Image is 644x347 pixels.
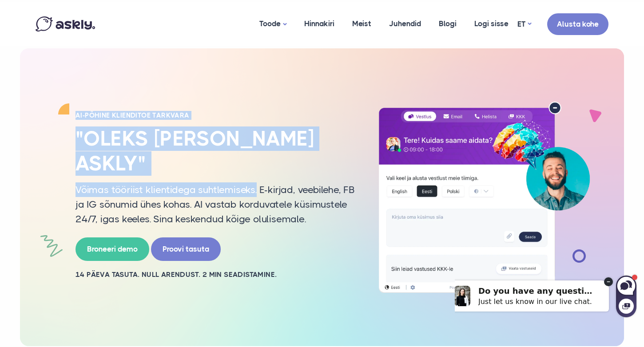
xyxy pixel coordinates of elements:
div: Just let us know in our live chat. [24,33,142,42]
a: Toode [250,2,295,46]
iframe: Askly chat [455,264,637,318]
img: AI multilingual chat [369,102,600,293]
img: Askly [36,16,95,32]
a: Hinnakiri [295,2,343,45]
a: Juhendid [380,2,430,45]
a: ET [517,18,531,31]
p: Võimas tööriist klientidega suhtlemiseks. E-kirjad, veebilehe, FB ja IG sõnumid ühes kohas. AI va... [76,182,355,226]
a: Alusta kohe [547,13,608,35]
h2: 14 PÄEVA TASUTA. NULL ARENDUST. 2 MIN SEADISTAMINE. [76,270,355,280]
a: Meist [343,2,380,45]
div: Do you have any questions? [24,23,142,32]
a: Broneeri demo [76,237,149,261]
a: Blogi [430,2,465,45]
a: Logi sisse [465,2,517,45]
a: Proovi tasuta [151,237,221,261]
h2: AI-PÕHINE KLIENDITOE TARKVARA [76,111,355,120]
h2: "Oleks [PERSON_NAME] Askly" [76,126,355,175]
